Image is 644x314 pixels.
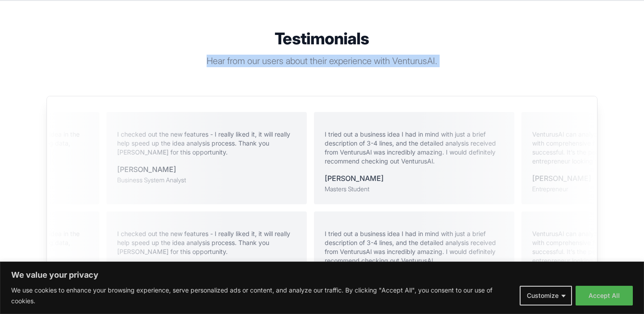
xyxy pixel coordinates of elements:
button: Customize [520,286,572,305]
p: Hear from our users about their experience with VenturusAI. [150,55,494,67]
p: I tried out a business idea I had in mind with just a brief description of 3-4 lines, and the det... [324,130,503,166]
div: Masters Student [324,185,383,194]
div: [PERSON_NAME] [532,173,591,184]
p: We use cookies to enhance your browsing experience, serve personalized ads or content, and analyz... [11,285,513,306]
div: [PERSON_NAME] [117,164,186,175]
button: Accept All [576,286,633,305]
div: Business System Analyst [117,176,186,185]
h2: Testimonials [150,30,494,47]
p: I checked out the new features - I really liked it, it will really help speed up the idea analysi... [118,229,297,256]
p: We value your privacy [11,270,633,280]
div: [PERSON_NAME] [324,173,383,184]
div: Entrepreneur [532,185,591,194]
p: I checked out the new features - I really liked it, it will really help speed up the idea analysi... [117,130,296,157]
p: I tried out a business idea I had in mind with just a brief description of 3-4 lines, and the det... [325,229,504,265]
